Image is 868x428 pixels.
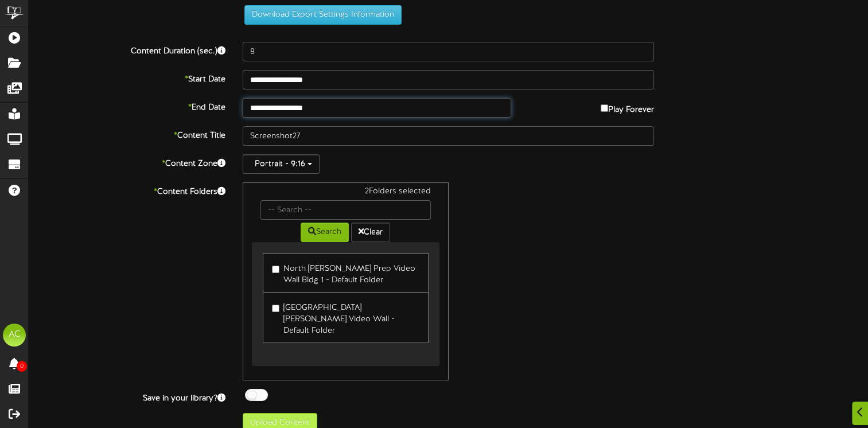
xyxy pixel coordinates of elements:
[20,389,234,404] label: Save in your library?
[239,11,402,20] a: Download Export Settings Information
[301,223,349,242] button: Search
[351,223,390,242] button: Clear
[244,5,402,25] button: Download Export Settings Information
[272,259,419,286] label: North [PERSON_NAME] Prep Video Wall Bldg 1 - Default Folder
[20,182,234,198] label: Content Folders
[272,305,279,312] input: [GEOGRAPHIC_DATA][PERSON_NAME] Video Wall - Default Folder
[3,324,26,347] div: AC
[243,154,320,174] button: Portrait - 9:16
[272,298,419,337] label: [GEOGRAPHIC_DATA][PERSON_NAME] Video Wall - Default Folder
[243,126,654,146] input: Title of this Content
[20,42,234,57] label: Content Duration (sec.)
[601,98,654,116] label: Play Forever
[20,126,234,142] label: Content Title
[601,104,608,112] input: Play Forever
[272,266,279,273] input: North [PERSON_NAME] Prep Video Wall Bldg 1 - Default Folder
[20,70,234,85] label: Start Date
[260,200,430,220] input: -- Search --
[17,361,27,372] span: 0
[252,186,439,200] div: 2 Folders selected
[20,154,234,170] label: Content Zone
[20,98,234,114] label: End Date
